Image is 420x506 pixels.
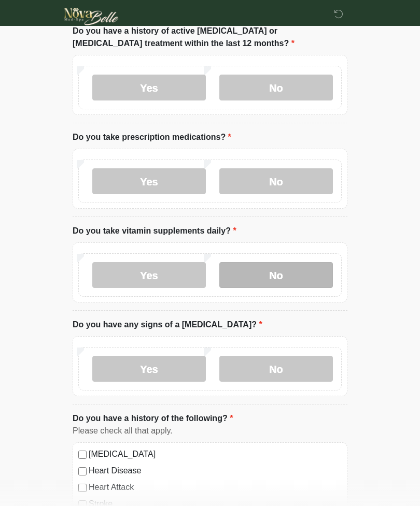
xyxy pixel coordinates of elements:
[73,425,347,437] div: Please check all that apply.
[73,25,347,50] label: Do you have a history of active [MEDICAL_DATA] or [MEDICAL_DATA] treatment within the last 12 mon...
[78,484,87,492] input: Heart Attack
[219,356,333,382] label: No
[78,467,87,475] input: Heart Disease
[219,168,333,194] label: No
[73,225,236,237] label: Do you take vitamin supplements daily?
[73,131,231,143] label: Do you take prescription medications?
[219,75,333,100] label: No
[92,75,206,100] label: Yes
[92,168,206,194] label: Yes
[89,448,342,460] label: [MEDICAL_DATA]
[73,412,233,425] label: Do you have a history of the following?
[89,481,342,494] label: Heart Attack
[62,8,121,25] img: Novabelle medspa Logo
[92,262,206,288] label: Yes
[78,451,87,459] input: [MEDICAL_DATA]
[89,465,342,477] label: Heart Disease
[73,319,262,331] label: Do you have any signs of a [MEDICAL_DATA]?
[92,356,206,382] label: Yes
[219,262,333,288] label: No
